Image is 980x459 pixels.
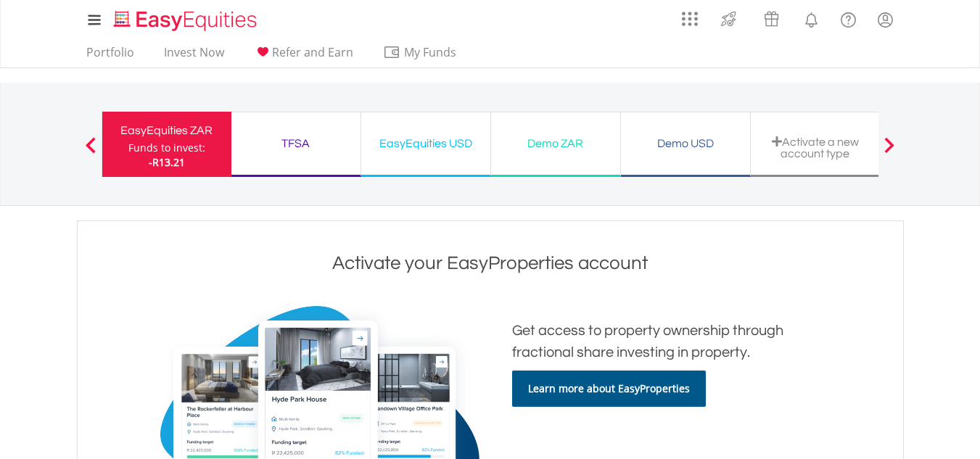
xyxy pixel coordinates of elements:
div: TFSA [240,133,352,154]
img: EasyEquities_Logo.png [111,9,263,33]
span: -R13.21 [149,155,185,169]
div: Funds to invest: [128,141,205,155]
div: EasyEquities ZAR [111,120,223,141]
div: EasyEquities USD [370,133,482,154]
a: My Profile [867,4,904,36]
h1: Activate your EasyProperties account [81,250,899,276]
a: Invest Now [158,45,230,67]
img: thrive-v2.svg [717,7,741,30]
a: Home page [108,4,263,33]
span: My Funds [383,43,478,62]
div: Demo USD [630,133,741,154]
a: Learn more about EasyProperties [512,371,706,407]
img: vouchers-v2.svg [759,7,783,30]
a: FAQ's and Support [830,4,867,33]
h2: Get access to property ownership through fractional share investing in property. [512,320,810,363]
div: Demo ZAR [500,133,612,154]
a: Notifications [793,4,830,33]
a: Refer and Earn [248,45,359,67]
div: Activate a new account type [759,136,871,160]
a: Vouchers [750,4,793,30]
img: grid-menu-icon.svg [682,11,698,27]
a: Portfolio [81,45,140,67]
span: Refer and Earn [272,44,353,60]
a: AppsGrid [672,4,707,27]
